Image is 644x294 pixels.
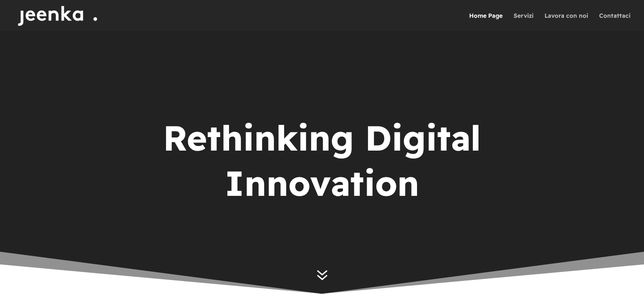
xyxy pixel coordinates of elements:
[599,13,630,31] a: Contattaci
[514,13,533,31] a: Servizi
[469,13,503,31] a: Home Page
[544,13,588,31] a: Lavora con noi
[312,264,332,286] a: 7
[157,115,487,210] h1: Rethinking Digital Innovation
